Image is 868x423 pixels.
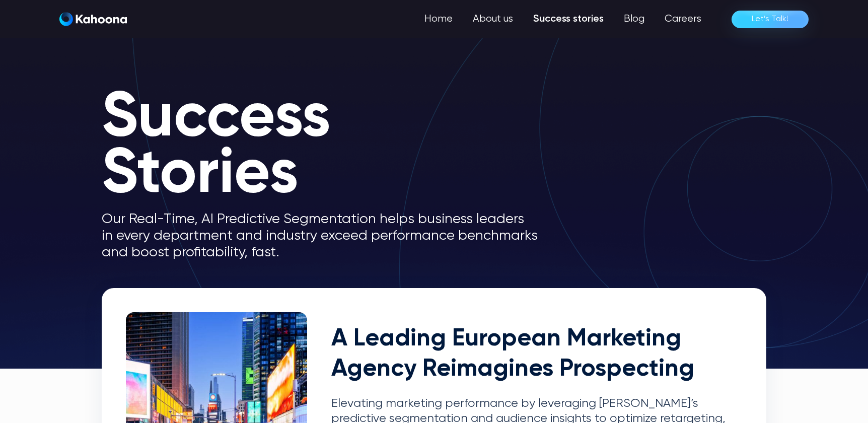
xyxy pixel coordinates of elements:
[523,9,614,29] a: Success stories
[331,324,742,384] h2: A Leading European Marketing Agency Reimagines Prospecting
[463,9,523,29] a: About us
[102,211,555,261] p: Our Real-Time, AI Predictive Segmentation helps business leaders in every department and industry...
[752,11,788,27] div: Let’s Talk!
[59,12,127,26] img: Kahoona logo white
[732,11,809,28] a: Let’s Talk!
[102,91,555,203] h1: Success Stories
[614,9,655,29] a: Blog
[655,9,711,29] a: Careers
[59,12,127,27] a: home
[414,9,463,29] a: Home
